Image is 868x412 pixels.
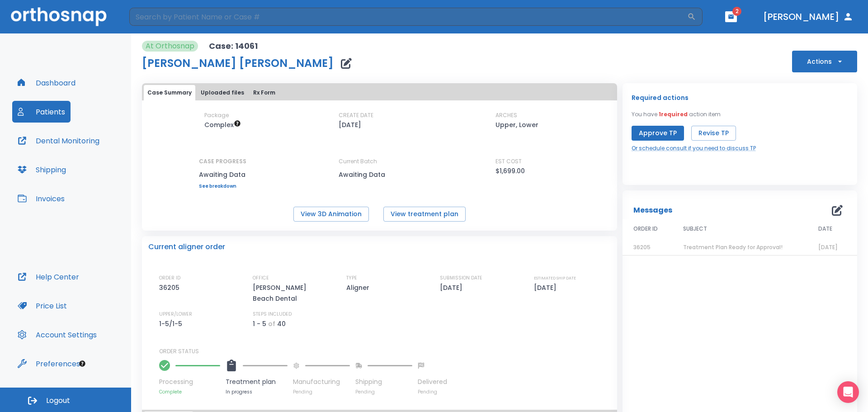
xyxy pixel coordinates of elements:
p: TYPE [346,274,357,282]
p: EST COST [495,157,522,166]
div: tabs [144,85,615,100]
p: Current aligner order [148,242,225,252]
p: Current Batch [339,157,420,166]
button: Uploaded files [197,85,248,100]
input: Search by Patient Name or Case # [129,8,687,26]
p: OFFICE [253,274,269,282]
p: Pending [355,388,412,395]
p: 1-5/1-5 [159,318,185,329]
span: [DATE] [818,243,838,251]
button: Dental Monitoring [12,130,105,152]
span: DATE [818,225,832,233]
p: of [268,318,275,329]
p: STEPS INCLUDED [253,310,292,318]
span: 36205 [633,243,651,251]
p: Delivered [418,377,447,387]
div: Tooltip anchor [78,360,86,368]
span: 2 [732,7,741,16]
p: Aligner [346,282,373,293]
img: Orthosnap [11,7,107,26]
button: Dashboard [12,72,81,94]
p: Processing [159,377,220,387]
p: 40 [277,318,286,329]
p: CASE PROGRESS [199,157,246,166]
p: CREATE DATE [339,111,373,119]
button: Patients [12,101,71,123]
p: Package [204,111,229,119]
button: Shipping [12,159,71,180]
button: Rx Form [250,85,279,100]
p: 1 - 5 [253,318,266,329]
span: Treatment Plan Ready for Approval! [683,243,783,251]
button: Account Settings [12,324,102,346]
p: 36205 [159,282,183,293]
h1: [PERSON_NAME] [PERSON_NAME] [142,58,334,69]
p: ESTIMATED SHIP DATE [534,274,576,282]
p: In progress [226,388,288,395]
p: [DATE] [534,282,560,293]
button: View 3D Animation [293,207,369,222]
button: Approve TP [632,126,684,141]
p: Shipping [355,377,412,387]
p: Upper, Lower [495,119,538,130]
button: Price List [12,295,72,317]
div: Open Intercom Messenger [837,381,859,403]
button: Preferences [12,353,85,374]
p: You have action item [632,110,721,118]
p: At Orthosnap [146,41,194,52]
span: SUBJECT [683,225,707,233]
button: Actions [792,51,857,72]
button: [PERSON_NAME] [759,9,857,25]
p: Manufacturing [293,377,350,387]
button: Revise TP [691,126,736,141]
p: [DATE] [440,282,466,293]
p: Required actions [632,92,689,103]
p: Awaiting Data [339,169,420,180]
p: [DATE] [339,119,361,130]
p: Complete [159,388,220,395]
p: [PERSON_NAME] Beach Dental [253,282,330,304]
p: ARCHES [495,111,517,119]
button: Help Center [12,266,85,288]
p: Awaiting Data [199,169,246,180]
span: 1 required [659,110,688,118]
p: ORDER ID [159,274,180,282]
button: View treatment plan [383,207,466,222]
a: See breakdown [199,184,246,189]
a: Or schedule consult if you need to discuss TP [632,144,756,152]
p: ORDER STATUS [159,347,611,355]
span: ORDER ID [633,225,658,233]
button: Case Summary [144,85,195,100]
p: SUBMISSION DATE [440,274,482,282]
p: Treatment plan [226,377,288,387]
p: Pending [418,388,447,395]
button: Invoices [12,188,70,209]
span: Up to 50 Steps (100 aligners) [204,120,241,129]
p: Pending [293,388,350,395]
p: UPPER/LOWER [159,310,192,318]
span: Logout [46,396,70,406]
p: $1,699.00 [495,166,525,176]
p: Case: 14061 [209,41,258,52]
p: Messages [633,205,672,216]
